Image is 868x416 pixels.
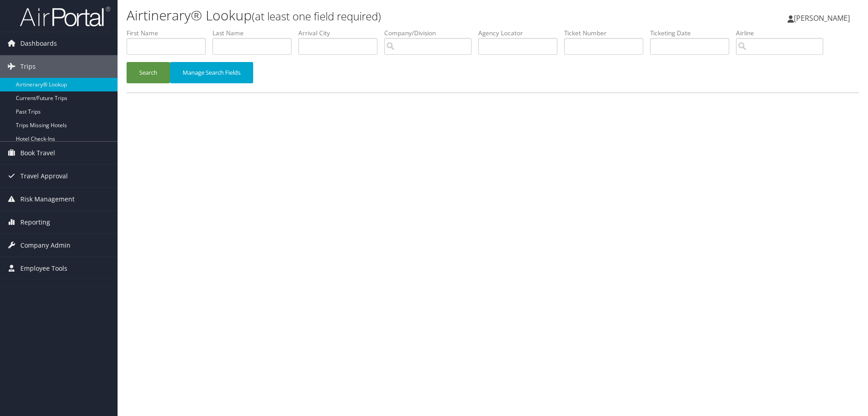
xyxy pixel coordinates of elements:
[384,29,478,38] label: Company/Division
[20,142,55,164] span: Book Travel
[298,29,384,38] label: Arrival City
[20,165,68,187] span: Travel Approval
[170,62,253,83] button: Manage Search Fields
[20,234,71,257] span: Company Admin
[788,5,859,32] a: [PERSON_NAME]
[20,188,75,210] span: Risk Management
[20,32,57,55] span: Dashboards
[478,29,564,38] label: Agency Locator
[127,29,212,38] label: First Name
[20,211,50,234] span: Reporting
[20,257,67,280] span: Employee Tools
[252,9,381,24] small: (at least one field required)
[20,6,110,27] img: airportal-logo.png
[212,29,298,38] label: Last Name
[650,29,736,38] label: Ticketing Date
[127,62,170,83] button: Search
[736,29,830,38] label: Airline
[127,6,615,25] h1: Airtinerary® Lookup
[794,13,850,23] span: [PERSON_NAME]
[20,55,36,78] span: Trips
[564,29,650,38] label: Ticket Number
